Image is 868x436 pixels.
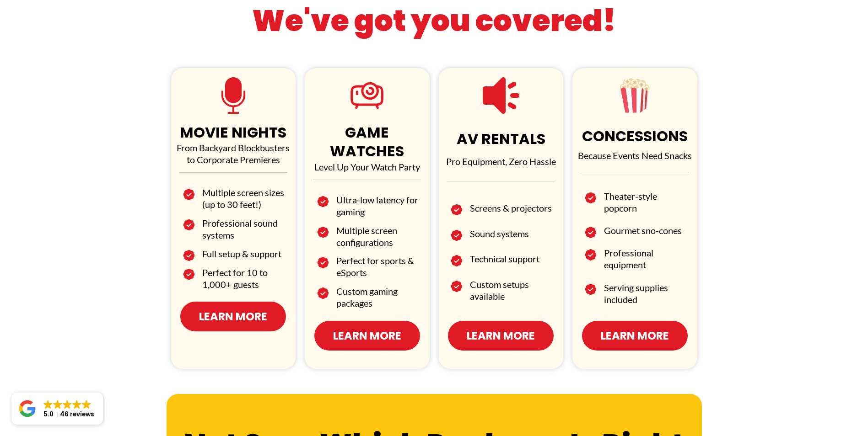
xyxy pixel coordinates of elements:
[585,282,596,298] img: Image
[169,2,700,41] h1: We've got you covered!
[183,217,194,233] img: Image
[604,247,688,271] h2: Professional equipment
[202,217,286,241] h2: Professional sound systems
[202,266,286,290] h2: Perfect for 10 to 1,000+ guests
[451,228,462,244] img: Image
[585,190,596,206] img: Image
[317,255,329,271] img: Image
[336,255,421,278] h2: Perfect for sports & eSports
[582,321,688,351] a: Learn More
[202,186,286,210] h2: Multiple screen sizes (up to 30 feet!)
[307,161,427,173] p: Level Up Your Watch Party
[173,142,294,154] p: From Backyard Blockbusters
[333,328,401,344] span: Learn More
[470,253,554,265] h2: Technical support
[336,224,421,248] h2: Multiple screen configurations
[183,266,194,282] img: Image
[173,154,294,165] p: to Corporate Premieres
[470,278,554,302] h2: Custom setups available
[11,393,103,425] a: Close GoogleGoogleGoogleGoogleGoogle 5.046 reviews
[173,123,294,142] h1: MOVIE NIGHTS
[451,278,462,294] img: Image
[317,224,329,240] img: Image
[441,155,561,167] p: Pro Equipment, Zero Hassle
[604,190,688,214] h2: Theater-style popcorn
[470,202,554,214] h2: Screens & projectors
[199,308,267,324] span: Learn More
[317,285,329,301] img: Image
[202,248,286,260] h2: Full setup & support
[336,194,421,218] h2: Ultra-low latency for gaming
[575,127,695,146] h1: CONCESSIONS
[336,285,421,297] h2: Custom gaming
[604,282,688,305] h2: Serving supplies included
[585,224,596,240] img: Image
[441,129,561,149] h1: AV RENTALS
[336,297,421,309] h2: packages
[575,149,695,161] p: Because Events Need Snacks
[314,321,420,351] a: Learn More
[180,302,286,331] a: Learn More
[467,328,535,344] span: Learn More
[307,123,427,161] h1: GAME WATCHES
[451,253,462,269] img: Image
[317,194,329,210] img: Image
[601,328,669,344] span: Learn More
[183,186,194,202] img: Image
[448,321,554,351] a: Learn More
[451,202,462,218] img: Image
[604,224,688,236] h2: Gourmet sno-cones
[585,247,596,263] img: Image
[183,248,194,264] img: Image
[470,228,554,239] h2: Sound systems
